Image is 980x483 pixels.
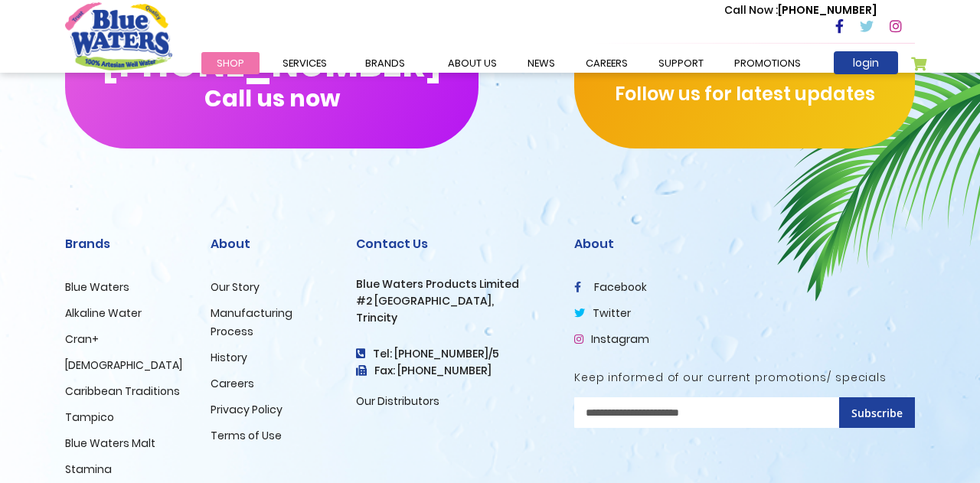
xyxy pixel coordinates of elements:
[204,94,340,103] span: Call us now
[365,56,405,70] span: Brands
[65,410,114,425] a: Tampico
[65,462,112,477] a: Stamina
[65,357,182,373] a: [DEMOGRAPHIC_DATA]
[574,237,915,251] h2: About
[356,364,551,377] h3: Fax: [PHONE_NUMBER]
[433,52,512,74] a: about us
[65,383,180,399] a: Caribbean Traditions
[570,52,643,74] a: careers
[356,348,551,361] h4: Tel: [PHONE_NUMBER]/5
[719,52,816,74] a: Promotions
[724,2,778,18] span: Call Now :
[643,52,719,74] a: support
[65,11,479,148] button: [PHONE_NUMBER]Call us now
[65,237,188,251] h2: Brands
[574,305,631,321] a: twitter
[211,305,292,339] a: Manufacturing Process
[356,312,551,325] h3: Trincity
[283,56,327,70] span: Services
[724,2,877,18] p: [PHONE_NUMBER]
[574,279,647,295] a: facebook
[512,52,570,74] a: News
[851,406,903,420] span: Subscribe
[839,397,915,428] button: Subscribe
[65,279,129,295] a: Blue Waters
[217,56,244,70] span: Shop
[211,376,254,391] a: Careers
[65,331,99,347] a: Cran+
[356,278,551,291] h3: Blue Waters Products Limited
[574,80,915,108] p: Follow us for latest updates
[211,428,282,443] a: Terms of Use
[65,305,142,321] a: Alkaline Water
[356,237,551,251] h2: Contact Us
[356,393,439,409] a: Our Distributors
[211,350,247,365] a: History
[211,279,260,295] a: Our Story
[356,295,551,308] h3: #2 [GEOGRAPHIC_DATA],
[65,436,155,451] a: Blue Waters Malt
[65,2,172,70] a: store logo
[574,371,915,384] h5: Keep informed of our current promotions/ specials
[574,331,649,347] a: Instagram
[834,51,898,74] a: login
[211,402,283,417] a: Privacy Policy
[211,237,333,251] h2: About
